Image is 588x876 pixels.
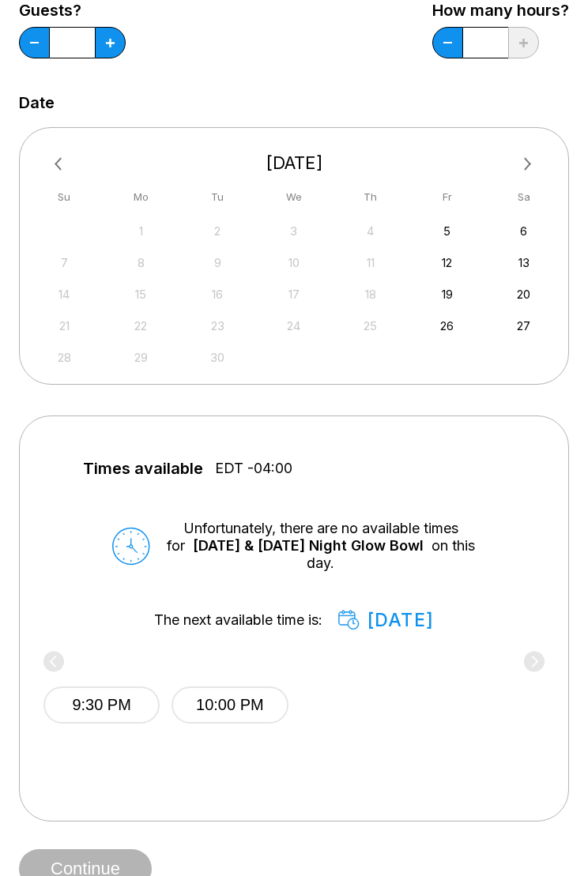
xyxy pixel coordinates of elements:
[360,186,381,208] div: Th
[360,252,381,273] div: Not available Thursday, September 11th, 2025
[171,686,288,724] button: 10:00 PM
[360,284,381,305] div: Not available Thursday, September 18th, 2025
[53,284,74,305] div: Not available Sunday, September 14th, 2025
[283,186,304,208] div: We
[130,347,151,368] div: Not available Monday, September 29th, 2025
[53,315,74,336] div: Not available Sunday, September 21st, 2025
[436,284,458,305] div: Choose Friday, September 19th, 2025
[19,2,126,19] label: Guests?
[206,252,228,273] div: Not available Tuesday, September 9th, 2025
[283,284,304,305] div: Not available Wednesday, September 17th, 2025
[215,460,292,477] span: EDT -04:00
[436,220,458,242] div: Choose Friday, September 5th, 2025
[130,220,151,242] div: Not available Monday, September 1st, 2025
[513,186,534,208] div: Sa
[513,284,534,305] div: Choose Saturday, September 20th, 2025
[130,315,151,336] div: Not available Monday, September 22nd, 2025
[53,252,74,273] div: Not available Sunday, September 7th, 2025
[47,152,73,177] button: Previous Month
[193,537,424,554] a: [DATE] & [DATE] Night Glow Bowl
[283,220,304,242] div: Not available Wednesday, September 3rd, 2025
[436,186,458,208] div: Fr
[53,186,74,208] div: Su
[206,347,228,368] div: Not available Tuesday, September 30th, 2025
[51,219,537,368] div: month 2025-09
[283,315,304,336] div: Not available Wednesday, September 24th, 2025
[338,609,434,631] div: [DATE]
[432,2,569,19] label: How many hours?
[47,152,541,174] div: [DATE]
[360,315,381,336] div: Not available Thursday, September 25th, 2025
[515,152,541,177] button: Next Month
[19,94,55,111] label: Date
[206,220,228,242] div: Not available Tuesday, September 2nd, 2025
[436,252,458,273] div: Choose Friday, September 12th, 2025
[166,520,476,572] div: Unfortunately, there are no available times for on this day.
[283,252,304,273] div: Not available Wednesday, September 10th, 2025
[130,252,151,273] div: Not available Monday, September 8th, 2025
[513,252,534,273] div: Choose Saturday, September 13th, 2025
[43,686,160,724] button: 9:30 PM
[206,186,228,208] div: Tu
[130,186,151,208] div: Mo
[112,609,475,631] div: The next available time is:
[513,315,534,336] div: Choose Saturday, September 27th, 2025
[206,315,228,336] div: Not available Tuesday, September 23rd, 2025
[83,460,203,477] span: Times available
[53,347,74,368] div: Not available Sunday, September 28th, 2025
[436,315,458,336] div: Choose Friday, September 26th, 2025
[206,284,228,305] div: Not available Tuesday, September 16th, 2025
[513,220,534,242] div: Choose Saturday, September 6th, 2025
[360,220,381,242] div: Not available Thursday, September 4th, 2025
[130,284,151,305] div: Not available Monday, September 15th, 2025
